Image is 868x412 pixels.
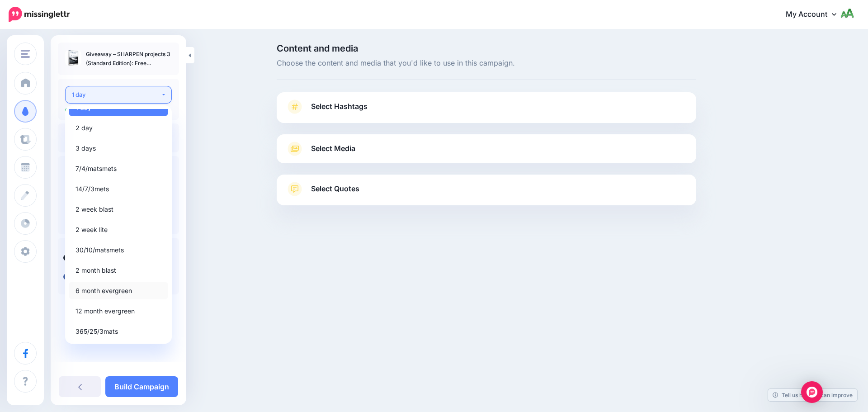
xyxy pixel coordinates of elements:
span: 12 month evergreen [75,306,135,317]
span: Select Hashtags [311,100,368,113]
span: Content and media [277,44,696,53]
div: 1 day [72,90,161,100]
span: Select Media [311,142,355,155]
span: 3 days [75,143,96,154]
span: 2 day [75,123,93,133]
span: Choose the content and media that you'd like to use in this campaign. [277,57,696,69]
span: Select Quotes [311,183,359,195]
a: My Account [777,4,854,26]
a: Select Media [286,142,687,156]
img: 54d22afdd17e2cc2d70af5bc43c1cbce_thumb.jpg [65,50,81,66]
a: Select Quotes [286,182,687,205]
span: 7/4/matsmets [75,163,117,174]
img: Missinglettr [9,7,70,22]
span: 2 week blast [75,204,113,215]
span: 30/10/matsmets [75,245,124,256]
span: 14/7/3mets [75,184,109,194]
span: 2 month blast [75,265,116,276]
a: Tell us how we can improve [768,389,857,401]
span: 2 week lite [75,224,108,235]
span: 6 month evergreen [75,285,132,296]
img: menu.png [21,50,30,58]
p: Giveaway – SHARPEN projects 3 (Standard Edition): Free Activation Code | Full Version – for Windows [86,50,172,68]
div: Open Intercom Messenger [801,381,823,403]
button: 1 day [65,86,172,104]
span: 365/25/3mats [75,326,118,337]
a: Select Hashtags [286,99,687,123]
